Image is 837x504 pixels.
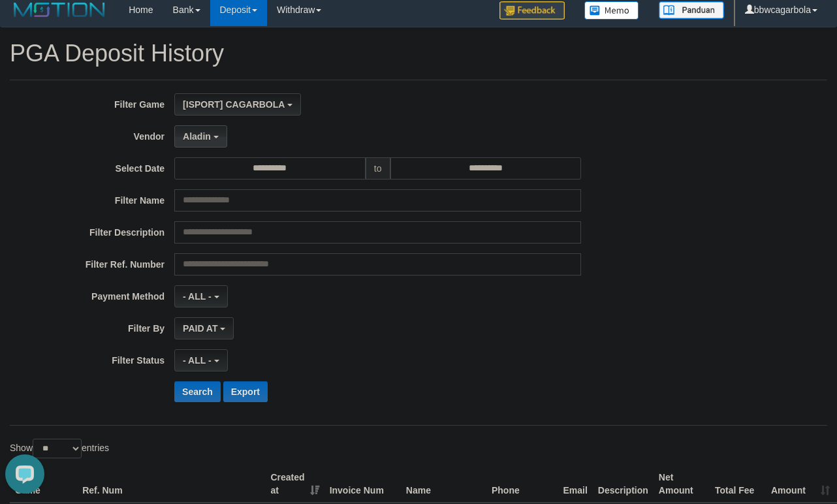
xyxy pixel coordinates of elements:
[183,131,211,142] span: Aladin
[174,93,301,116] button: [ISPORT] CAGARBOLA
[499,1,565,20] img: Feedback.jpg
[584,1,639,20] img: Button%20Memo.svg
[10,439,109,458] label: Show entries
[265,465,324,503] th: Created at: activate to sort column ascending
[659,1,724,19] img: panduan.png
[33,439,82,458] select: Showentries
[766,465,835,503] th: Amount: activate to sort column ascending
[401,465,486,503] th: Name
[558,465,592,503] th: Email
[174,125,227,148] button: Aladin
[174,317,234,339] button: PAID AT
[710,465,766,503] th: Total Fee
[183,99,285,110] span: [ISPORT] CAGARBOLA
[183,323,217,334] span: PAID AT
[593,465,654,503] th: Description
[183,355,212,366] span: - ALL -
[223,381,268,402] button: Export
[10,40,827,67] h1: PGA Deposit History
[654,465,710,503] th: Net Amount
[5,5,44,44] button: Open LiveChat chat widget
[486,465,558,503] th: Phone
[324,465,401,503] th: Invoice Num
[77,465,265,503] th: Ref. Num
[174,285,227,307] button: - ALL -
[174,381,221,402] button: Search
[366,157,390,180] span: to
[183,291,212,302] span: - ALL -
[174,349,227,371] button: - ALL -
